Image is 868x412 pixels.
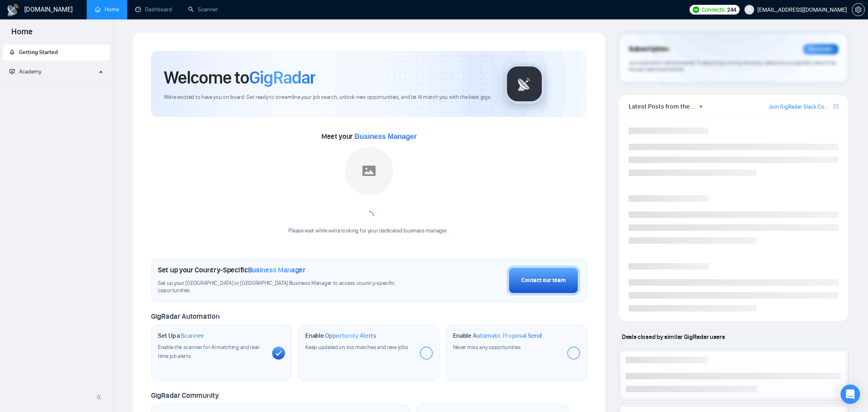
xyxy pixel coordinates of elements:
span: Opportunity Alerts [325,332,376,340]
span: double-left [96,393,104,401]
a: dashboardDashboard [135,6,172,13]
span: Your subscription will be renewed. To keep things running smoothly, make sure your payment method... [629,60,837,73]
span: We're excited to have you on board. Get ready to streamline your job search, unlock new opportuni... [164,94,491,101]
span: 244 [727,5,736,14]
span: Deals closed by similar GigRadar users [619,330,728,344]
span: Business Manager [248,266,306,274]
span: Subscription [629,42,669,56]
span: GigRadar [249,67,315,88]
h1: Enable [453,332,542,340]
span: Business Manager [354,132,417,140]
div: Open Intercom Messenger [841,385,860,404]
span: Set up your [GEOGRAPHIC_DATA] or [GEOGRAPHIC_DATA] Business Manager to access country-specific op... [158,280,411,295]
div: Contact our team [521,276,566,285]
span: fund-projection-screen [9,69,15,74]
span: Keep updated on top matches and new jobs. [305,344,409,351]
span: Getting Started [19,49,58,56]
span: setting [852,6,864,13]
h1: Welcome to [164,67,315,88]
li: Academy Homepage [3,83,110,88]
span: Meet your [321,132,417,141]
span: Home [5,26,39,43]
li: Getting Started [3,44,110,61]
span: Automatic Proposal Send [473,332,542,340]
span: Enable the scanner for AI matching and real-time job alerts. [158,344,260,360]
div: Reminder [803,44,839,54]
img: placeholder.png [345,147,393,195]
span: Never miss any opportunities. [453,344,522,351]
a: homeHome [95,6,119,13]
h1: Enable [305,332,376,340]
img: upwork-logo.png [693,6,699,13]
span: Connects: [702,5,725,14]
span: rocket [9,49,15,55]
span: GigRadar Community [151,391,219,400]
a: Join GigRadar Slack Community [769,102,832,111]
img: logo [6,4,19,17]
span: user [746,7,752,13]
span: export [834,103,839,109]
span: Academy [9,68,41,75]
button: setting [852,3,865,16]
span: loading [364,210,374,221]
span: GigRadar Automation [151,312,219,321]
img: gigradar-logo.png [504,64,545,104]
h1: Set Up a [158,332,203,340]
h1: Set up your Country-Specific [158,266,306,274]
div: Please wait while we're looking for your dedicated business manager... [283,227,454,235]
span: Scanner [181,332,203,340]
span: Academy [19,68,41,75]
a: setting [852,6,865,13]
span: Latest Posts from the GigRadar Community [629,101,697,111]
button: Contact our team [507,266,580,295]
a: searchScanner [188,6,218,13]
a: export [834,102,839,110]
